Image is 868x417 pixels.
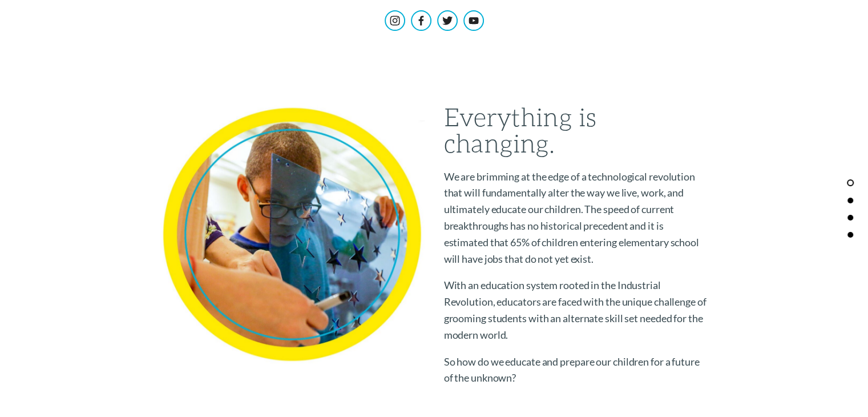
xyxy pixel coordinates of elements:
[160,103,425,365] img: 2Y0B0360_round2.jpg
[411,10,431,31] a: Portfolio School
[385,10,405,31] a: Instagram
[444,169,708,267] p: We are brimming at the edge of a technological revolution that will fundamentally alter the way w...
[437,10,458,31] a: Portfolio School
[444,354,708,387] p: So how do we educate and prepare our children for a future of the unknown?
[444,103,708,156] h1: Everything is changing.
[463,10,484,31] a: Doug Schachtel
[444,277,708,343] p: With an education system rooted in the Industrial Revolution, educators are faced with the unique...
